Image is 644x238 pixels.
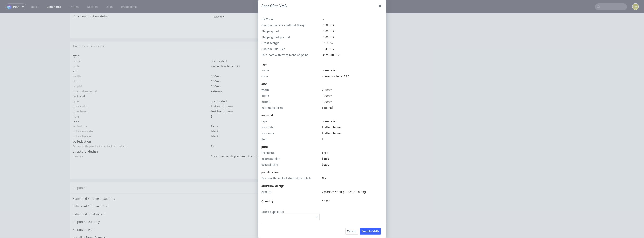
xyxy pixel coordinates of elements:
td: pallet [207,214,347,221]
div: structural design [262,184,383,188]
div: palletization [262,170,383,174]
span: external [211,76,223,80]
span: black [211,116,219,120]
div: depth [262,94,320,98]
td: colors inside [73,120,210,125]
td: Unknown [207,198,347,206]
span: 200 mm [211,61,222,65]
span: 100 mm [322,100,332,103]
div: Custom Unit Price [262,47,321,51]
div: size [262,82,383,86]
div: Boxes with product stacked on pallets [262,176,320,180]
div: name [262,68,320,72]
td: name [73,45,210,50]
span: testliner brown [322,126,342,129]
td: technique [73,110,210,115]
td: type [73,85,210,90]
input: Select supplier(s) [263,215,314,219]
div: liner inner [262,131,320,135]
span: No [322,177,326,180]
span: flexo [211,111,218,115]
span: corrugated [322,69,337,72]
span: Send to VMA [362,230,379,233]
span: flexo [322,151,328,154]
span: E [211,101,213,105]
span: 2 x adhesive strip + peel off string [211,141,260,145]
td: palletization [73,125,210,130]
td: type [73,40,210,45]
span: 0.00 EUR [323,30,334,33]
span: testliner brown [211,91,233,95]
span: black [322,157,329,160]
td: depth [73,65,210,70]
div: flute [262,137,320,141]
span: corrugated [322,120,337,123]
div: Shipment [70,169,350,180]
span: external [322,106,333,109]
div: Shipping cost per unit [262,35,321,39]
span: Cancel [347,230,356,233]
span: 100 mm [322,94,332,98]
span: - [323,18,324,21]
span: No [211,131,215,135]
button: Save [324,10,347,16]
td: Shipment Quantity [73,206,207,214]
div: Shipping cost [262,29,321,33]
div: height [262,100,320,104]
td: Estimated Total weight [73,198,207,206]
div: HS Code [262,17,321,21]
div: colors outside [262,157,320,161]
div: Quantity [262,199,322,203]
span: E [322,137,324,141]
td: height [73,70,210,75]
span: corrugated [211,86,227,90]
div: Total cost with margin and shipping [262,53,321,57]
div: internal/external [262,106,320,110]
div: closure [262,190,320,194]
td: internal/external [73,75,210,80]
span: black [211,121,219,125]
div: type [262,119,320,123]
td: liner inner [73,95,210,100]
td: colors outside [73,115,210,120]
button: Send to QMS [322,150,345,156]
span: 4223.00 EUR [323,53,340,57]
td: Unknown [207,183,347,190]
div: Technical specification [70,28,350,37]
label: Select supplier(s) [262,210,320,220]
span: 2 x adhesive strip + peel off string [322,190,366,194]
div: code [262,74,320,78]
span: 0.28 EUR [323,24,334,27]
div: Send QR to VMA [262,4,287,8]
a: Download PDF [273,148,299,157]
span: corrugated [211,45,227,50]
td: flute [73,100,210,105]
div: 10300 [322,199,383,203]
a: Edit specification [323,31,347,35]
span: 33.00 % [323,41,333,45]
span: mailer box fefco 427 [211,51,240,55]
td: width [73,60,210,65]
td: structural design [73,135,210,140]
td: Estimated Shipment Cost [73,190,207,198]
div: liner outer [262,125,320,129]
td: material [73,80,210,85]
span: 100 mm [211,65,222,69]
button: Cancel [345,228,358,235]
td: code [73,50,210,55]
div: colors inside [262,163,320,167]
span: testliner brown [322,132,342,135]
td: Logistics Team Comment [73,221,207,231]
td: 1 [207,206,347,214]
button: Send to VMA [299,150,322,156]
td: Shipment Type [73,214,207,221]
div: print [262,145,383,149]
span: 0.00 EUR [323,35,334,39]
td: Boxes with product stacked on pallets [73,130,210,135]
div: Custom Unit Price Without Margin [262,23,321,27]
span: testliner brown [211,96,233,100]
span: mailer box fefco 427 [322,75,349,78]
td: Estimated Shipment Quantity [73,183,207,190]
td: Unknown [207,190,347,198]
td: liner outer [73,90,210,95]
